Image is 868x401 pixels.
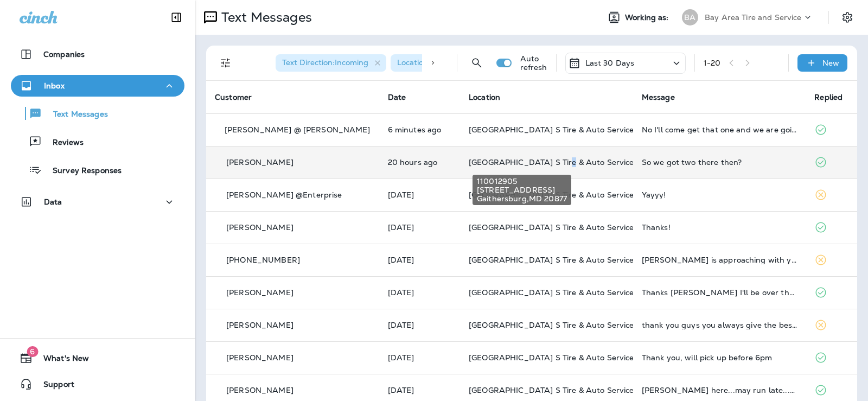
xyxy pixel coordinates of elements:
[642,223,797,232] div: Thanks!
[814,92,843,102] span: Replied
[226,223,293,232] p: [PERSON_NAME]
[642,288,797,297] div: Thanks Rick I'll be over there to pick it up this morning, thanks!
[217,9,312,26] p: Text Messages
[642,190,797,199] div: Yayyy!
[27,346,38,357] span: 6
[11,43,184,65] button: Companies
[43,50,85,59] p: Companies
[388,125,451,134] p: Oct 8, 2025 09:30 AM
[11,347,184,369] button: 6What's New
[276,54,386,72] div: Text Direction:Incoming
[42,138,84,148] p: Reviews
[226,158,293,167] p: [PERSON_NAME]
[226,321,293,329] p: [PERSON_NAME]
[469,385,634,395] span: [GEOGRAPHIC_DATA] S Tire & Auto Service
[469,125,634,135] span: [GEOGRAPHIC_DATA] S Tire & Auto Service
[477,177,567,186] span: 110012905
[469,255,634,265] span: [GEOGRAPHIC_DATA] S Tire & Auto Service
[215,52,237,74] button: Filters
[469,353,634,362] span: [GEOGRAPHIC_DATA] S Tire & Auto Service
[388,190,451,199] p: Oct 6, 2025 02:05 PM
[469,92,500,102] span: Location
[388,321,451,329] p: Oct 3, 2025 08:03 PM
[477,194,567,203] span: Gaithersburg , MD 20877
[44,198,62,206] p: Data
[388,353,451,362] p: Oct 3, 2025 01:18 PM
[822,59,839,67] p: New
[225,125,371,134] p: [PERSON_NAME] @ [PERSON_NAME]
[42,166,122,176] p: Survey Responses
[11,102,184,125] button: Text Messages
[642,386,797,394] div: Phil Doerr here...may run late...could be 10:15-10:30 Thank you
[642,158,797,167] div: So we got two there then?
[215,92,252,102] span: Customer
[11,130,184,153] button: Reviews
[42,110,108,120] p: Text Messages
[704,59,721,67] div: 1 - 20
[282,58,368,67] span: Text Direction : Incoming
[44,81,65,90] p: Inbox
[642,321,797,329] div: thank you guys you always give the best service and a warm welcome and the best work that money c...
[642,92,675,102] span: Message
[642,353,797,362] div: Thank you, will pick up before 6pm
[466,52,488,74] button: Search Messages
[477,186,567,194] span: [STREET_ADDRESS]
[388,386,451,394] p: Oct 2, 2025 08:13 AM
[11,373,184,395] button: Support
[397,58,592,67] span: Location : [GEOGRAPHIC_DATA] S Tire & Auto Service
[226,288,293,297] p: [PERSON_NAME]
[161,7,192,28] button: Collapse Sidebar
[11,158,184,181] button: Survey Responses
[226,386,293,394] p: [PERSON_NAME]
[226,256,300,264] p: [PHONE_NUMBER]
[33,354,89,367] span: What's New
[469,157,634,167] span: [GEOGRAPHIC_DATA] S Tire & Auto Service
[11,191,184,213] button: Data
[642,125,797,134] div: No I'll come get that one and we are going to get it done once the truck come back
[226,353,293,362] p: [PERSON_NAME]
[388,256,451,264] p: Oct 4, 2025 09:58 AM
[11,75,184,97] button: Inbox
[469,320,634,330] span: [GEOGRAPHIC_DATA] S Tire & Auto Service
[388,223,451,232] p: Oct 4, 2025 10:18 AM
[469,222,634,232] span: [GEOGRAPHIC_DATA] S Tire & Auto Service
[469,288,634,297] span: [GEOGRAPHIC_DATA] S Tire & Auto Service
[682,9,698,26] div: BA
[625,13,671,22] span: Working as:
[642,256,797,264] div: Farzad is approaching with your order from 1-800 Radiator. Your Dasher will hand the order to you.
[838,8,857,27] button: Settings
[585,59,635,67] p: Last 30 Days
[388,158,451,167] p: Oct 7, 2025 01:35 PM
[705,13,802,22] p: Bay Area Tire and Service
[391,54,586,72] div: Location:[GEOGRAPHIC_DATA] S Tire & Auto Service
[33,380,74,393] span: Support
[388,288,451,297] p: Oct 4, 2025 09:29 AM
[388,92,406,102] span: Date
[226,190,342,199] p: [PERSON_NAME] @Enterprise
[520,54,547,72] p: Auto refresh
[469,190,634,200] span: [GEOGRAPHIC_DATA] S Tire & Auto Service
